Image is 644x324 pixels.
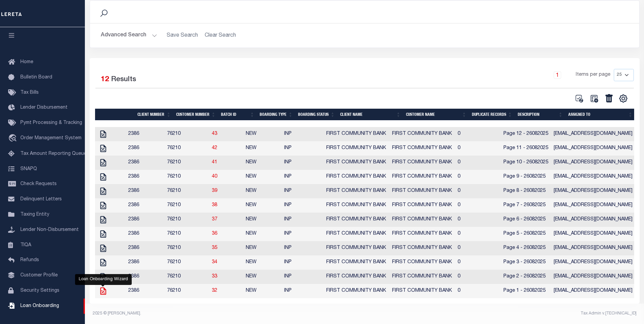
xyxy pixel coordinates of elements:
[75,274,132,285] div: Loan Onboarding Wizard
[281,127,324,141] td: INP
[455,198,501,213] td: 0
[126,156,164,170] td: 2386
[389,141,455,156] td: FIRST COMMUNITY BANK
[20,105,68,110] span: Lender Disbursement
[243,170,281,184] td: NEW
[324,255,389,270] td: FIRST COMMUNITY BANK
[281,184,324,198] td: INP
[212,203,217,208] a: 38
[243,127,281,141] td: NEW
[324,141,389,156] td: FIRST COMMUNITY BANK
[501,127,551,141] td: Page 12 - 26082025
[126,270,164,284] td: 2386
[243,227,281,241] td: NEW
[164,127,209,141] td: 76210
[551,284,635,298] td: [EMAIL_ADDRESS][DOMAIN_NAME]
[281,255,324,270] td: INP
[218,109,257,120] th: Batch ID: activate to sort column ascending
[389,213,455,227] td: FIRST COMMUNITY BANK
[243,184,281,198] td: NEW
[126,184,164,198] td: 2386
[455,227,501,241] td: 0
[324,227,389,241] td: FIRST COMMUNITY BANK
[551,170,635,184] td: [EMAIL_ADDRESS][DOMAIN_NAME]
[455,284,501,298] td: 0
[501,255,551,270] td: Page 3 - 26082025
[501,213,551,227] td: Page 6 - 26082025
[455,255,501,270] td: 0
[126,127,164,141] td: 2386
[20,288,59,293] span: Security Settings
[324,127,389,141] td: FIRST COMMUNITY BANK
[501,241,551,255] td: Page 4 - 26082025
[126,141,164,156] td: 2386
[501,227,551,241] td: Page 5 - 26082025
[20,182,57,186] span: Check Requests
[403,109,469,120] th: Customer Name: activate to sort column ascending
[337,109,403,120] th: Client Name: activate to sort column ascending
[566,109,636,120] th: Assigned To: activate to sort column ascending
[501,141,551,156] td: Page 11 - 26082025
[20,151,87,156] span: Tax Amount Reporting Queue
[281,213,324,227] td: INP
[455,156,501,170] td: 0
[212,274,217,279] a: 33
[281,241,324,255] td: INP
[551,255,635,270] td: [EMAIL_ADDRESS][DOMAIN_NAME]
[501,156,551,170] td: Page 10 - 26082025
[243,198,281,213] td: NEW
[243,141,281,156] td: NEW
[455,184,501,198] td: 0
[126,198,164,213] td: 2386
[281,170,324,184] td: INP
[551,141,635,156] td: [EMAIL_ADDRESS][DOMAIN_NAME]
[455,270,501,284] td: 0
[126,213,164,227] td: 2386
[281,141,324,156] td: INP
[389,241,455,255] td: FIRST COMMUNITY BANK
[20,166,37,171] span: SNAPQ
[20,212,49,217] span: Taxing Entity
[212,174,217,179] a: 40
[8,134,19,143] i: travel_explore
[551,241,635,255] td: [EMAIL_ADDRESS][DOMAIN_NAME]
[164,156,209,170] td: 76210
[101,29,157,42] button: Advanced Search
[389,227,455,241] td: FIRST COMMUNITY BANK
[501,184,551,198] td: Page 8 - 26082025
[455,213,501,227] td: 0
[389,184,455,198] td: FIRST COMMUNITY BANK
[389,127,455,141] td: FIRST COMMUNITY BANK
[324,284,389,298] td: FIRST COMMUNITY BANK
[173,109,218,120] th: Customer Number: activate to sort column ascending
[281,156,324,170] td: INP
[126,255,164,270] td: 2386
[164,184,209,198] td: 76210
[551,270,635,284] td: [EMAIL_ADDRESS][DOMAIN_NAME]
[551,127,635,141] td: [EMAIL_ADDRESS][DOMAIN_NAME]
[20,242,31,247] span: TIQA
[111,74,136,85] label: Results
[501,198,551,213] td: Page 7 - 26082025
[515,109,566,120] th: Description: activate to sort column ascending
[135,109,173,120] th: Client Number: activate to sort column ascending
[551,198,635,213] td: [EMAIL_ADDRESS][DOMAIN_NAME]
[576,71,610,79] span: Items per page
[501,284,551,298] td: Page 1 - 26082025
[164,213,209,227] td: 76210
[554,71,561,79] a: 1
[455,170,501,184] td: 0
[20,304,59,308] span: Loan Onboarding
[455,241,501,255] td: 0
[551,184,635,198] td: [EMAIL_ADDRESS][DOMAIN_NAME]
[324,184,389,198] td: FIRST COMMUNITY BANK
[126,170,164,184] td: 2386
[257,109,295,120] th: Boarding Type: activate to sort column ascending
[164,284,209,298] td: 76210
[164,270,209,284] td: 76210
[243,213,281,227] td: NEW
[370,310,637,317] div: Tax Admin v.[TECHNICAL_ID]
[20,197,62,202] span: Delinquent Letters
[389,198,455,213] td: FIRST COMMUNITY BANK
[324,241,389,255] td: FIRST COMMUNITY BANK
